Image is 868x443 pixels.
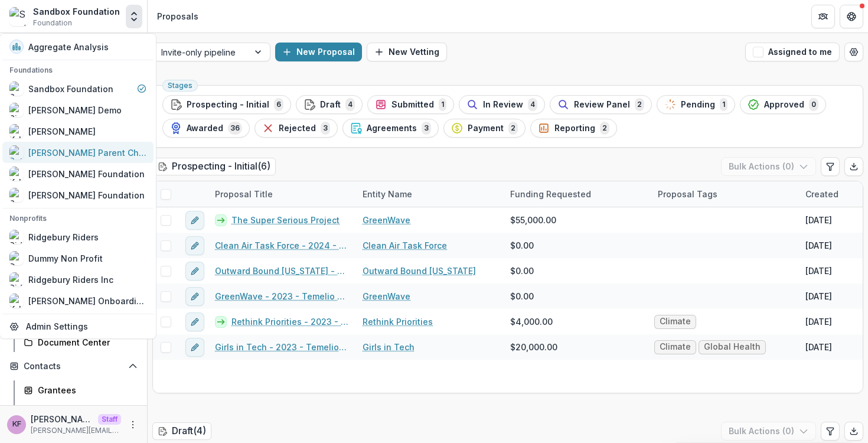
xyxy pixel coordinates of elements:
[363,239,447,252] a: Clean Air Task Force
[208,181,355,207] div: Proposal Title
[187,100,269,110] span: Prospecting - Initial
[574,100,630,110] span: Review Panel
[33,18,72,28] span: Foundation
[821,157,840,176] button: Edit table settings
[805,214,832,226] div: [DATE]
[805,265,832,277] div: [DATE]
[363,315,433,328] a: Rethink Priorities
[391,100,434,110] span: Submitted
[215,265,348,277] a: Outward Bound [US_STATE] - 2024 - Temelio Demo Application
[510,239,534,252] span: $0.00
[19,402,142,422] a: Constituents
[809,98,818,111] span: 0
[740,95,826,114] button: Approved0
[31,425,121,436] p: [PERSON_NAME][EMAIL_ADDRESS][DOMAIN_NAME]
[798,188,846,200] div: Created
[9,7,28,26] img: Sandbox Foundation
[152,158,276,175] h2: Prospecting - Initial ( 6 )
[510,315,553,328] span: $4,000.00
[19,333,142,352] a: Document Center
[185,236,204,255] button: edit
[821,422,840,441] button: Edit table settings
[721,422,816,441] button: Bulk Actions (0)
[510,341,557,353] span: $20,000.00
[367,123,417,133] span: Agreements
[503,188,598,200] div: Funding Requested
[320,100,341,110] span: Draft
[805,239,832,252] div: [DATE]
[187,123,223,133] span: Awarded
[844,157,863,176] button: Export table data
[215,341,348,353] a: Girls in Tech - 2023 - Temelio Historical Onboarding Form
[422,122,431,135] span: 3
[215,290,348,302] a: GreenWave - 2023 - Temelio Demo Application
[157,10,198,22] div: Proposals
[657,95,735,114] button: Pending1
[840,5,863,28] button: Get Help
[805,290,832,302] div: [DATE]
[31,413,93,425] p: [PERSON_NAME]
[296,95,363,114] button: Draft4
[355,188,419,200] div: Entity Name
[600,122,609,135] span: 2
[185,262,204,281] button: edit
[126,5,142,28] button: Open entity switcher
[805,341,832,353] div: [DATE]
[468,123,504,133] span: Payment
[38,384,133,396] div: Grantees
[274,98,283,111] span: 6
[98,414,121,425] p: Staff
[185,312,204,331] button: edit
[811,5,835,28] button: Partners
[185,287,204,306] button: edit
[355,181,503,207] div: Entity Name
[459,95,545,114] button: In Review4
[528,98,537,111] span: 4
[635,98,644,111] span: 2
[483,100,523,110] span: In Review
[24,361,123,372] span: Contacts
[651,181,798,207] div: Proposal Tags
[745,43,840,61] button: Assigned to me
[764,100,804,110] span: Approved
[5,357,142,376] button: Open Contacts
[152,8,203,25] nav: breadcrumb
[231,315,348,328] a: Rethink Priorities - 2023 - Temelio Demo Application
[503,181,651,207] div: Funding Requested
[185,211,204,230] button: edit
[510,265,534,277] span: $0.00
[363,290,410,302] a: GreenWave
[275,43,362,61] button: New Proposal
[152,422,211,439] h2: Draft ( 4 )
[321,122,330,135] span: 3
[805,315,832,328] div: [DATE]
[554,123,595,133] span: Reporting
[185,338,204,357] button: edit
[363,341,415,353] a: Girls in Tech
[279,123,316,133] span: Rejected
[168,82,192,90] span: Stages
[363,214,410,226] a: GreenWave
[342,119,439,138] button: Agreements3
[162,95,291,114] button: Prospecting - Initial6
[508,122,518,135] span: 2
[443,119,526,138] button: Payment2
[38,336,133,348] div: Document Center
[510,214,556,226] span: $55,000.00
[162,119,250,138] button: Awarded36
[844,422,863,441] button: Export table data
[254,119,338,138] button: Rejected3
[367,95,454,114] button: Submitted1
[208,188,280,200] div: Proposal Title
[367,43,447,61] button: New Vetting
[844,43,863,61] button: Open table manager
[439,98,446,111] span: 1
[530,119,617,138] button: Reporting2
[345,98,355,111] span: 4
[33,5,120,18] div: Sandbox Foundation
[681,100,715,110] span: Pending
